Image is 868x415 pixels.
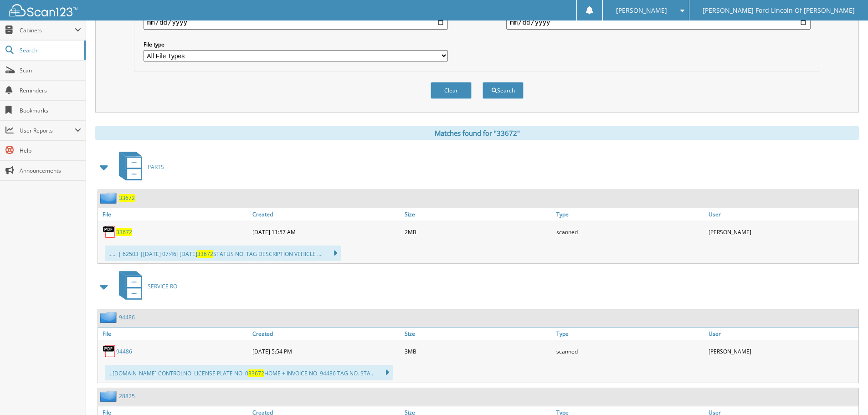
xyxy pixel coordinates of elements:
span: Scan [20,67,81,74]
img: folder2.png [100,192,119,204]
a: PARTS [113,149,164,185]
span: Reminders [20,87,81,94]
img: scan123-logo-white.svg [9,4,77,16]
span: Bookmarks [20,107,81,114]
a: 33672 [119,194,135,202]
div: ...[DOMAIN_NAME] CONTROLNO. LICENSE PLATE NO. 0 HOME + INVOICE NO. 94486 TAG NO. STA... [105,365,393,380]
div: [PERSON_NAME] [706,223,858,241]
img: PDF.png [103,344,116,358]
span: Help [20,147,81,154]
a: SERVICE RO [113,268,177,304]
span: Announcements [20,167,81,174]
img: folder2.png [100,312,119,323]
a: User [706,328,858,340]
span: PARTS [148,163,164,171]
span: User Reports [20,127,75,134]
span: Search [20,46,80,54]
a: 28825 [119,392,135,400]
div: scanned [554,342,706,360]
div: [PERSON_NAME] [706,342,858,360]
button: Search [483,82,524,99]
a: Type [554,208,706,220]
img: folder2.png [100,390,119,402]
a: Size [402,208,555,220]
div: ...... | 62503 |[DATE] 07:46|[DATE] STATUS NO. TAG DESCRIPTION VEHICLE .... [105,246,341,261]
span: [PERSON_NAME] [616,8,667,13]
div: Matches found for "33672" [95,126,859,140]
div: 3MB [402,342,555,360]
button: Clear [431,82,472,99]
span: Cabinets [20,26,75,34]
a: Created [250,328,402,340]
a: File [98,208,250,220]
div: [DATE] 5:54 PM [250,342,402,360]
a: Type [554,328,706,340]
a: File [98,328,250,340]
img: PDF.png [103,225,116,239]
a: Created [250,208,402,220]
iframe: Chat Widget [822,371,868,415]
a: User [706,208,858,220]
span: 33672 [248,369,264,377]
a: Size [402,328,555,340]
a: 33672 [116,228,132,236]
div: [DATE] 11:57 AM [250,223,402,241]
input: start [144,15,448,30]
div: 2MB [402,223,555,241]
a: 94486 [119,313,135,321]
label: File type [144,41,448,48]
span: SERVICE RO [148,282,177,290]
span: 33672 [197,250,213,258]
div: scanned [554,223,706,241]
input: end [506,15,811,30]
a: 94486 [116,348,132,355]
span: [PERSON_NAME] Ford Lincoln Of [PERSON_NAME] [703,8,855,13]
